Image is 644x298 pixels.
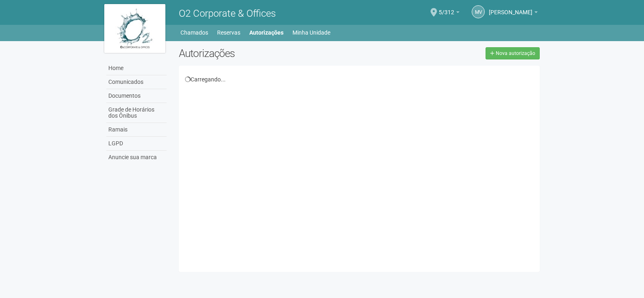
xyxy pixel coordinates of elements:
[179,47,353,59] h2: Autorizações
[472,5,485,18] a: MV
[185,76,534,83] div: Carregando...
[106,89,167,103] a: Documentos
[496,50,535,56] span: Nova autorização
[249,27,284,38] a: Autorizações
[104,4,165,53] img: logo.jpg
[292,27,330,38] a: Minha Unidade
[106,123,167,137] a: Ramais
[486,47,540,59] a: Nova autorização
[489,1,532,15] span: Marco Vinicius dos Santos Paiva
[179,8,276,19] span: O2 Corporate & Offices
[106,75,167,89] a: Comunicados
[217,27,240,38] a: Reservas
[489,10,538,17] a: [PERSON_NAME]
[180,27,208,38] a: Chamados
[439,10,459,17] a: 5/312
[106,151,167,164] a: Anuncie sua marca
[106,61,167,75] a: Home
[106,103,167,123] a: Grade de Horários dos Ônibus
[106,137,167,151] a: LGPD
[439,1,454,15] span: 5/312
